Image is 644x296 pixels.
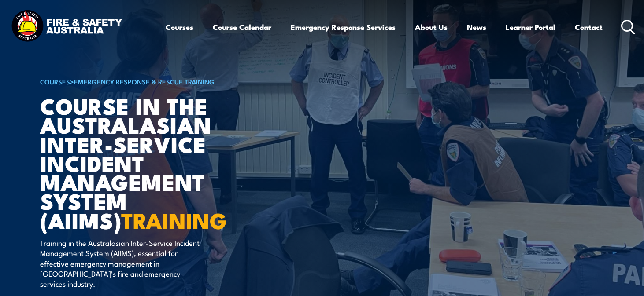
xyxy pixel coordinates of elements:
[291,15,396,39] a: Emergency Response Services
[40,96,258,229] h1: Course in the Australasian Inter-service Incident Management System (AIIMS)
[506,15,555,39] a: Learner Portal
[40,238,201,289] p: Training in the Australasian Inter-Service Incident Management System (AIIMS), essential for effe...
[575,15,603,39] a: Contact
[74,77,215,86] a: Emergency Response & Rescue Training
[40,77,70,86] a: COURSES
[467,15,486,39] a: News
[121,203,227,237] strong: TRAINING
[415,15,448,39] a: About Us
[213,15,271,39] a: Course Calendar
[166,15,193,39] a: Courses
[40,76,258,87] h6: >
